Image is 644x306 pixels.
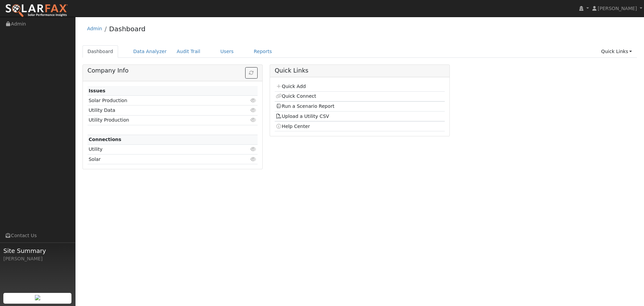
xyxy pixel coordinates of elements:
a: Help Center [276,124,310,129]
img: retrieve [35,295,40,300]
strong: Connections [89,137,121,142]
td: Utility Production [88,115,230,125]
a: Audit Trail [172,45,205,58]
a: Data Analyzer [128,45,172,58]
i: Click to view [251,118,257,122]
div: [PERSON_NAME] [3,255,72,262]
a: Users [215,45,239,58]
strong: Issues [89,88,105,93]
td: Solar Production [88,96,230,105]
i: Click to view [251,147,257,151]
h5: Quick Links [275,67,445,74]
span: [PERSON_NAME] [598,6,637,11]
img: SolarFax [5,4,68,18]
a: Quick Connect [276,93,316,99]
a: Quick Add [276,84,306,89]
i: Click to view [251,157,257,162]
td: Solar [88,155,230,164]
span: Site Summary [3,246,72,255]
i: Click to view [251,108,257,113]
a: Admin [87,26,102,31]
a: Upload a Utility CSV [276,114,329,119]
a: Quick Links [596,45,637,58]
td: Utility Data [88,105,230,115]
a: Dashboard [109,25,146,33]
h5: Company Info [88,67,258,74]
a: Reports [249,45,277,58]
a: Run a Scenario Report [276,103,334,109]
a: Dashboard [83,45,118,58]
i: Click to view [251,98,257,103]
td: Utility [88,144,230,154]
